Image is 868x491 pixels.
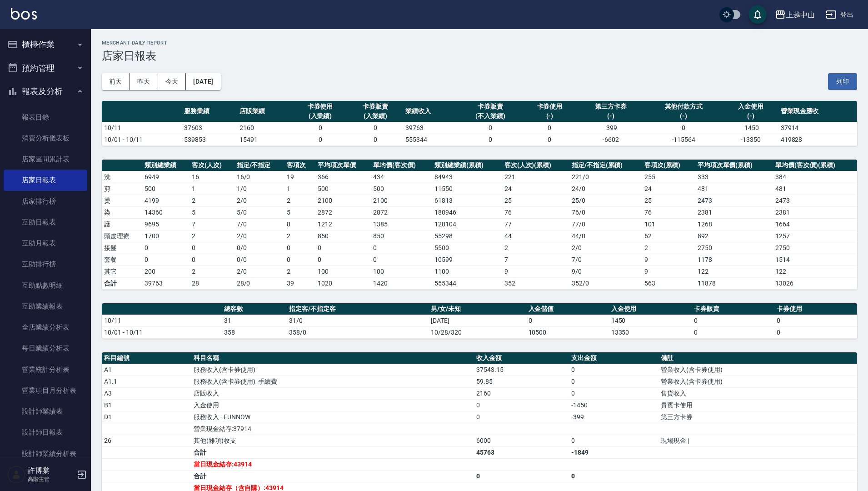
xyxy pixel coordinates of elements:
[642,160,695,171] th: 客項次(累積)
[524,111,575,121] div: (-)
[102,73,130,90] button: 前天
[142,277,190,289] td: 39763
[748,5,767,24] button: save
[102,303,857,339] table: a dense table
[371,195,432,206] td: 2100
[287,303,429,315] th: 指定客/不指定客
[284,160,315,171] th: 客項次
[191,470,474,482] td: 合計
[4,401,87,422] a: 設計師業績表
[11,8,37,20] img: Logo
[4,443,87,464] a: 設計師業績分析表
[142,195,190,206] td: 4199
[371,183,432,195] td: 500
[579,111,642,121] div: (-)
[182,101,237,122] th: 服務業績
[371,254,432,266] td: 0
[432,277,502,289] td: 555344
[432,195,502,206] td: 61813
[234,230,285,242] td: 2 / 0
[234,171,285,183] td: 16 / 0
[186,73,220,90] button: [DATE]
[502,277,569,289] td: 352
[695,218,773,230] td: 1268
[459,122,522,134] td: 0
[350,111,401,121] div: (入業績)
[432,206,502,218] td: 180946
[284,242,315,254] td: 0
[234,266,285,277] td: 2 / 0
[102,277,142,289] td: 合計
[102,134,182,145] td: 10/01 - 10/11
[350,102,401,111] div: 卡券販賣
[191,435,474,446] td: 其他(雜項)收支
[284,266,315,277] td: 2
[142,254,190,266] td: 0
[28,466,74,475] h5: 許博棠
[284,183,315,195] td: 1
[403,134,459,145] td: 555344
[190,242,234,254] td: 0
[371,171,432,183] td: 434
[569,254,642,266] td: 7 / 0
[284,206,315,218] td: 5
[429,303,526,315] th: 男/女/未知
[642,195,695,206] td: 25
[773,266,857,277] td: 122
[642,183,695,195] td: 24
[526,326,609,338] td: 10500
[658,411,857,423] td: 第三方卡券
[695,183,773,195] td: 481
[371,230,432,242] td: 850
[642,242,695,254] td: 2
[695,195,773,206] td: 2473
[284,254,315,266] td: 0
[237,134,293,145] td: 15491
[502,160,569,171] th: 客次(人次)(累積)
[295,111,346,121] div: (入業績)
[142,160,190,171] th: 類別總業績
[102,326,222,338] td: 10/01 - 10/11
[234,160,285,171] th: 指定/不指定
[725,111,776,121] div: (-)
[502,206,569,218] td: 76
[771,5,818,24] button: 上越中山
[191,399,474,411] td: 入金使用
[287,326,429,338] td: 358/0
[502,218,569,230] td: 77
[315,230,371,242] td: 850
[348,134,403,145] td: 0
[234,254,285,266] td: 0 / 0
[609,326,692,338] td: 13350
[474,470,569,482] td: 0
[315,171,371,183] td: 366
[102,218,142,230] td: 護
[569,195,642,206] td: 25 / 0
[4,33,87,56] button: 櫃檯作業
[284,171,315,183] td: 19
[502,230,569,242] td: 44
[293,134,348,145] td: 0
[569,352,658,364] th: 支出金額
[158,73,186,90] button: 今天
[502,183,569,195] td: 24
[7,466,25,484] img: Person
[474,435,569,446] td: 6000
[190,230,234,242] td: 2
[579,102,642,111] div: 第三方卡券
[644,122,723,134] td: 0
[4,191,87,212] a: 店家排行榜
[569,277,642,289] td: 352/0
[284,277,315,289] td: 39
[692,303,774,315] th: 卡券販賣
[569,218,642,230] td: 77 / 0
[234,206,285,218] td: 5 / 0
[102,266,142,277] td: 其它
[102,50,857,62] h3: 店家日報表
[658,376,857,387] td: 營業收入(含卡券使用)
[773,183,857,195] td: 481
[474,376,569,387] td: 59.85
[191,364,474,376] td: 服務收入(含卡券使用)
[4,170,87,190] a: 店家日報表
[429,326,526,338] td: 10/28/320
